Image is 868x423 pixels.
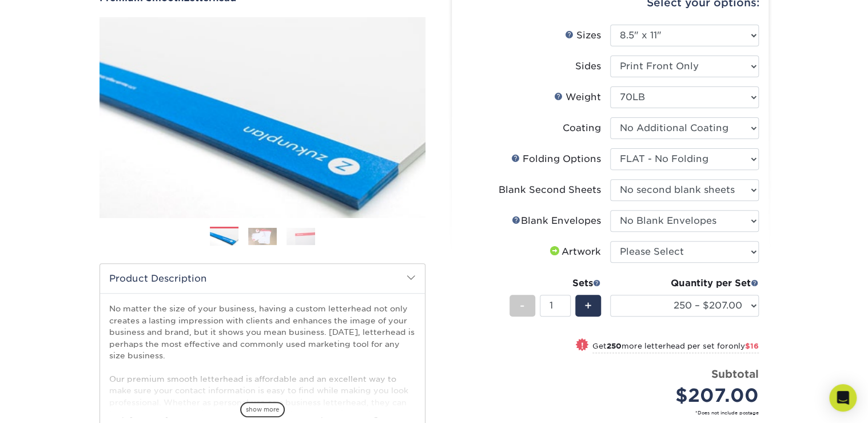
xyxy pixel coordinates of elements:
[509,276,601,290] div: Sets
[563,121,601,135] div: Coating
[520,297,525,314] span: -
[210,227,238,247] img: Letterhead 01
[554,90,601,104] div: Weight
[548,245,601,259] div: Artwork
[575,60,601,73] div: Sides
[511,152,601,166] div: Folding Options
[711,367,759,380] strong: Subtotal
[99,5,425,230] img: Premium Smooth 01
[728,342,759,350] span: only
[745,342,759,350] span: $16
[240,402,285,417] span: show more
[610,276,759,290] div: Quantity per Set
[829,384,857,412] div: Open Intercom Messenger
[584,297,592,314] span: +
[248,228,277,245] img: Letterhead 02
[592,342,759,353] small: Get more letterhead per set for
[499,183,601,197] div: Blank Second Sheets
[565,29,601,42] div: Sizes
[581,339,584,351] span: !
[607,342,622,350] strong: 250
[3,388,97,419] iframe: Google Customer Reviews
[286,228,315,245] img: Letterhead 03
[100,264,425,293] h2: Product Description
[619,382,759,409] div: $207.00
[512,214,601,228] div: Blank Envelopes
[470,409,759,416] small: *Does not include postage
